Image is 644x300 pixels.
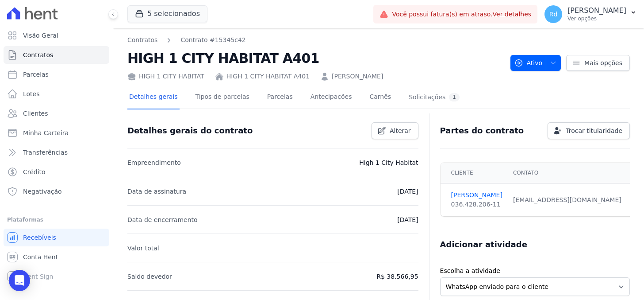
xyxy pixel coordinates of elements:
a: Clientes [4,105,109,122]
a: Contratos [127,35,157,45]
h3: Adicionar atividade [440,239,527,250]
p: [DATE] [397,186,418,197]
div: [EMAIL_ADDRESS][DOMAIN_NAME] [513,195,621,205]
a: [PERSON_NAME] [332,72,383,81]
a: Parcelas [4,66,109,83]
span: Minha Carteira [23,129,69,137]
a: Minha Carteira [4,124,109,142]
a: Ver detalhes [493,11,532,18]
span: Recebíveis [23,233,56,242]
div: HIGH 1 CITY HABITAT [127,72,204,81]
nav: Breadcrumb [127,35,246,45]
a: HIGH 1 CITY HABITAT A401 [226,72,310,81]
label: Escolha a atividade [440,266,630,276]
p: R$ 38.566,95 [376,271,418,282]
button: Rd [PERSON_NAME] Ver opções [537,2,644,27]
a: Visão Geral [4,27,109,44]
p: Saldo devedor [127,271,172,282]
span: Visão Geral [23,31,58,40]
a: Lotes [4,85,109,103]
a: Antecipações [309,86,354,109]
button: Ativo [510,55,561,71]
a: Alterar [372,122,418,139]
p: Data de assinatura [127,186,186,197]
p: Empreendimento [127,157,181,168]
div: 036.428.206-11 [451,200,502,209]
nav: Breadcrumb [127,35,503,45]
p: [PERSON_NAME] [567,6,626,15]
a: [PERSON_NAME] [451,191,502,200]
span: Lotes [23,90,40,98]
a: Solicitações1 [407,86,461,109]
a: Recebíveis [4,229,109,246]
th: Contato [508,163,627,183]
p: [DATE] [397,214,418,225]
span: Mais opções [584,58,622,67]
a: Mais opções [566,55,630,71]
span: Você possui fatura(s) em atraso. [392,10,531,19]
div: Open Intercom Messenger [9,270,30,291]
a: Contrato #15345c42 [180,35,245,45]
h3: Partes do contrato [440,125,524,136]
a: Tipos de parcelas [194,86,251,109]
div: 1 [449,93,460,101]
span: Transferências [23,148,68,157]
div: Solicitações [409,93,460,101]
a: Conta Hent [4,248,109,266]
a: Carnês [368,86,393,109]
span: Negativação [23,187,62,196]
span: Rd [549,11,558,17]
span: Clientes [23,109,48,118]
a: Contratos [4,46,109,64]
span: Trocar titularidade [566,126,622,135]
span: Parcelas [23,70,49,79]
p: High 1 City Habitat [359,157,418,168]
th: Cliente [441,163,508,183]
span: Ativo [514,55,543,71]
h2: HIGH 1 CITY HABITAT A401 [127,48,503,68]
span: Crédito [23,168,46,176]
p: Data de encerramento [127,214,198,225]
a: Detalhes gerais [127,86,180,109]
span: Contratos [23,51,53,59]
button: 5 selecionados [127,5,207,22]
a: Parcelas [265,86,295,109]
a: Transferências [4,144,109,161]
div: Plataformas [7,214,106,225]
a: Trocar titularidade [548,122,630,139]
p: Ver opções [567,15,626,22]
span: Alterar [390,126,411,135]
span: Conta Hent [23,253,58,261]
a: Negativação [4,183,109,200]
h3: Detalhes gerais do contrato [127,125,253,136]
p: Valor total [127,243,159,253]
a: Crédito [4,163,109,181]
